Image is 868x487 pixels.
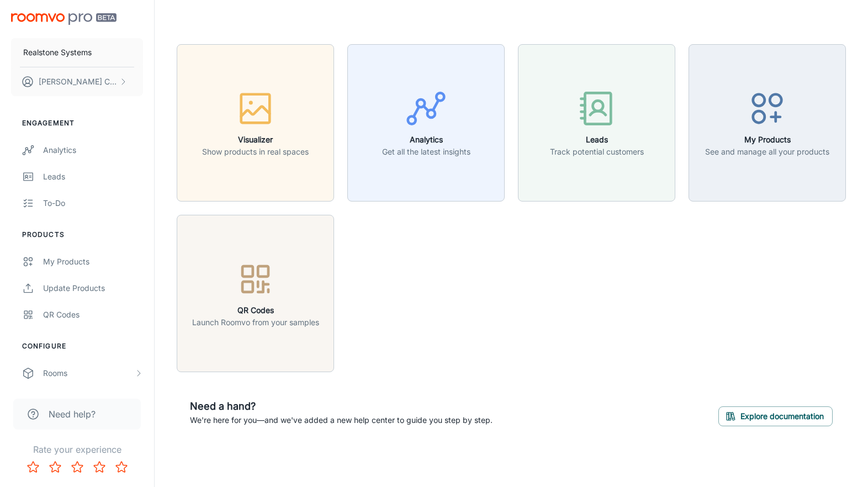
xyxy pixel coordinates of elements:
[43,256,143,268] div: My Products
[705,134,829,146] h6: My Products
[347,44,505,202] button: AnalyticsGet all the latest insights
[11,13,117,25] img: Roomvo PRO Beta
[718,406,833,426] button: Explore documentation
[382,134,470,146] h6: Analytics
[88,456,110,478] button: Rate 4 star
[382,146,470,158] p: Get all the latest insights
[550,134,644,146] h6: Leads
[43,144,143,156] div: Analytics
[110,456,133,478] button: Rate 5 star
[177,215,334,372] button: QR CodesLaunch Roomvo from your samples
[518,44,675,202] button: LeadsTrack potential customers
[347,117,505,128] a: AnalyticsGet all the latest insights
[192,304,319,316] h6: QR Codes
[43,282,143,294] div: Update Products
[66,456,88,478] button: Rate 3 star
[190,399,493,414] h6: Need a hand?
[192,316,319,329] p: Launch Roomvo from your samples
[49,407,96,421] span: Need help?
[43,197,143,209] div: To-do
[22,456,44,478] button: Rate 1 star
[11,67,143,96] button: [PERSON_NAME] Cumming
[43,171,143,183] div: Leads
[177,44,334,202] button: VisualizerShow products in real spaces
[43,367,134,379] div: Rooms
[518,117,675,128] a: LeadsTrack potential customers
[9,443,145,456] p: Rate your experience
[190,414,493,426] p: We're here for you—and we've added a new help center to guide you step by step.
[202,134,309,146] h6: Visualizer
[44,456,66,478] button: Rate 2 star
[202,146,309,158] p: Show products in real spaces
[177,287,334,298] a: QR CodesLaunch Roomvo from your samples
[550,146,644,158] p: Track potential customers
[43,309,143,321] div: QR Codes
[11,38,143,67] button: Realstone Systems
[689,44,846,202] button: My ProductsSee and manage all your products
[39,76,117,88] p: [PERSON_NAME] Cumming
[23,46,92,59] p: Realstone Systems
[718,410,833,421] a: Explore documentation
[705,146,829,158] p: See and manage all your products
[689,117,846,128] a: My ProductsSee and manage all your products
